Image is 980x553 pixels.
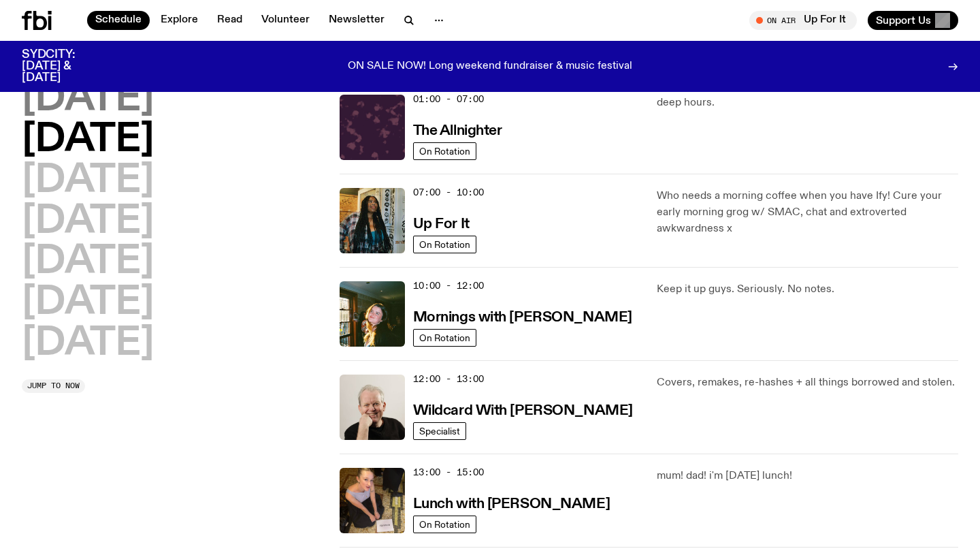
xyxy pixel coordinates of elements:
[22,162,154,200] button: [DATE]
[413,311,632,325] h3: Mornings with [PERSON_NAME]
[413,279,484,292] span: 10:00 - 12:00
[413,186,484,199] span: 07:00 - 10:00
[419,146,470,156] span: On Rotation
[657,375,958,391] p: Covers, remakes, re-hashes + all things borrowed and stolen.
[22,325,154,363] button: [DATE]
[419,426,460,436] span: Specialist
[657,188,958,237] p: Who needs a morning coffee when you have Ify! Cure your early morning grog w/ SMAC, chat and extr...
[868,11,958,30] button: Support Us
[413,373,484,385] span: 12:00 - 13:00
[340,375,405,440] img: Stuart is smiling charmingly, wearing a black t-shirt against a stark white background.
[152,11,206,30] a: Explore
[657,468,958,484] p: mum! dad! i'm [DATE] lunch!
[419,239,470,249] span: On Rotation
[209,11,250,30] a: Read
[22,243,154,281] button: [DATE]
[413,215,470,232] a: Up For It
[413,308,632,325] a: Mornings with [PERSON_NAME]
[413,466,484,479] span: 13:00 - 15:00
[413,236,476,253] a: On Rotation
[340,188,405,253] img: Ify - a Brown Skin girl with black braided twists, looking up to the side with her tongue stickin...
[413,404,633,418] h3: Wildcard With [PERSON_NAME]
[419,519,470,529] span: On Rotation
[413,124,502,138] h3: The Allnighter
[22,284,154,322] button: [DATE]
[657,95,958,111] p: deep hours.
[657,281,958,298] p: Keep it up guys. Seriously. No notes.
[22,121,154,159] button: [DATE]
[22,203,154,241] button: [DATE]
[321,11,393,30] a: Newsletter
[22,80,154,118] button: [DATE]
[22,379,85,393] button: Jump to now
[749,11,857,30] button: On AirUp For It
[253,11,318,30] a: Volunteer
[413,217,470,232] h3: Up For It
[87,11,150,30] a: Schedule
[413,329,476,347] a: On Rotation
[27,382,80,390] span: Jump to now
[348,61,632,73] p: ON SALE NOW! Long weekend fundraiser & music festival
[413,497,610,511] h3: Lunch with [PERSON_NAME]
[22,49,109,84] h3: SYDCITY: [DATE] & [DATE]
[876,14,931,27] span: Support Us
[419,332,470,343] span: On Rotation
[413,516,476,533] a: On Rotation
[413,401,633,418] a: Wildcard With [PERSON_NAME]
[413,93,484,106] span: 01:00 - 07:00
[340,281,405,347] img: Freya smiles coyly as she poses for the image.
[340,468,405,533] img: SLC lunch cover
[413,142,476,160] a: On Rotation
[413,422,466,440] a: Specialist
[413,494,610,511] a: Lunch with [PERSON_NAME]
[413,121,502,138] a: The Allnighter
